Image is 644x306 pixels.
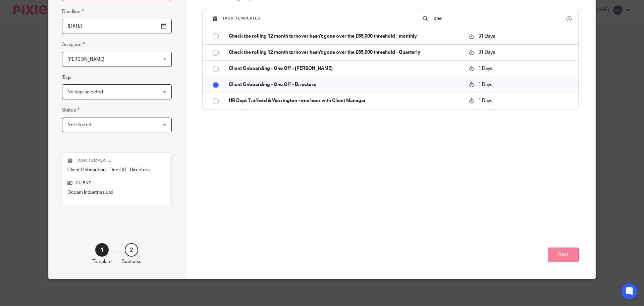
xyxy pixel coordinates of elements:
[62,19,172,34] input: Use the arrow keys to pick a date
[62,41,85,48] label: Assignee
[478,82,492,87] span: 1 Days
[67,57,104,62] span: [PERSON_NAME]
[229,49,462,56] p: Check the rolling 12 month turnover hasn’t gone over the £85,000 threshold - Quarterly
[95,243,109,257] div: 1
[478,98,492,103] span: 1 Days
[433,15,567,22] input: Search...
[67,158,166,163] p: Task template
[548,248,579,262] button: Next
[93,258,112,265] p: Template
[62,74,71,81] label: Tags
[62,8,84,15] label: Deadline
[478,50,495,55] span: 31 Days
[67,90,103,94] span: No tags selected
[125,243,138,257] div: 2
[67,189,166,196] p: Occam Industries Ltd
[229,97,462,104] p: HR Dept Trafford & Warrington - one hour with Client Manager
[229,33,462,40] p: Check the rolling 12 month turnover hasn’t gone over the £85,000 threshold - monthly
[67,180,166,186] p: Client
[478,66,492,71] span: 1 Days
[122,258,141,265] p: Subtasks
[67,123,91,127] span: Not started
[222,16,261,20] span: Task templates
[67,167,166,173] p: Client Onboarding - One Off - Directors
[229,65,462,72] p: Client Onboarding - One Off - [PERSON_NAME]
[229,81,462,88] p: Client Onboarding - One Off - Directors
[478,34,495,39] span: 31 Days
[62,106,79,114] label: Status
